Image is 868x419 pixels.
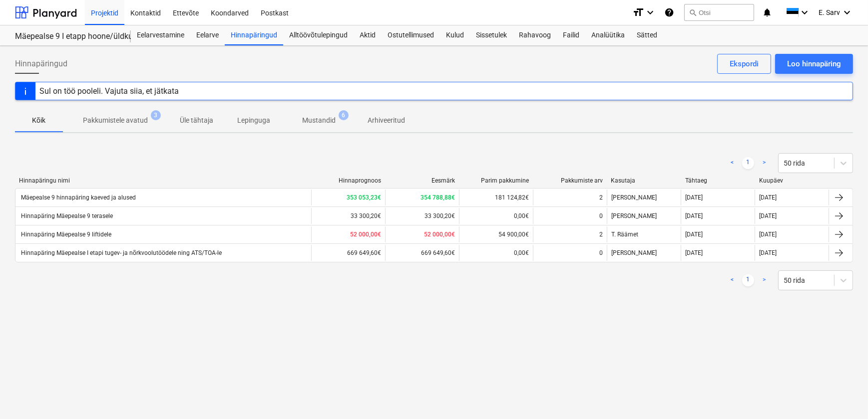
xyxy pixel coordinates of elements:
i: keyboard_arrow_down [841,6,853,18]
a: Alltöövõtulepingud [283,25,354,45]
div: [DATE] [759,249,777,256]
a: Aktid [354,25,382,45]
div: [DATE] [759,212,777,219]
p: Kõik [27,115,51,126]
div: [DATE] [685,249,703,256]
a: Analüütika [585,25,631,45]
a: Kulud [440,25,470,45]
div: Eesmärk [389,177,455,184]
div: Kuupäev [759,177,825,184]
div: 2 [599,194,603,201]
div: Pakkumiste arv [537,177,603,184]
p: Üle tähtaja [180,115,213,126]
button: Otsi [684,4,754,21]
button: Ekspordi [717,54,771,74]
a: Hinnapäringud [225,25,283,45]
a: Next page [758,157,770,169]
i: keyboard_arrow_down [644,6,656,18]
p: Mustandid [302,115,336,126]
a: Next page [758,274,770,286]
div: 0 [599,249,603,256]
div: 181 124,82€ [459,190,533,206]
b: 52 000,00€ [350,231,381,238]
div: Sul on töö pooleli. Vajuta siia, et jätkata [39,86,179,96]
div: 669 649,60€ [311,245,385,261]
b: 353 053,23€ [347,194,381,201]
div: Hinnapäringu nimi [19,177,307,184]
div: [DATE] [759,194,777,201]
div: [DATE] [759,231,777,238]
div: 0,00€ [459,208,533,224]
a: Failid [557,25,585,45]
div: 0,00€ [459,245,533,261]
span: 3 [151,110,161,120]
div: Parim pakkumine [463,177,529,184]
b: 354 788,88€ [421,194,455,201]
a: Ostutellimused [382,25,440,45]
div: 54 900,00€ [459,226,533,242]
a: Eelarve [190,25,225,45]
div: Hinnapäring Mäepealse 9 terasele [19,212,113,219]
div: Kasutaja [611,177,677,184]
span: E. Sarv [819,8,840,16]
p: Arhiveeritud [368,115,405,126]
p: Pakkumistele avatud [83,115,148,126]
p: Lepinguga [237,115,270,126]
span: 6 [339,110,349,120]
div: [PERSON_NAME] [607,245,681,261]
a: Previous page [726,157,738,169]
a: Sätted [631,25,663,45]
i: keyboard_arrow_down [799,6,811,18]
div: 0 [599,212,603,219]
b: 52 000,00€ [424,231,455,238]
div: [DATE] [685,231,703,238]
div: Mäepealse 9 I etapp hoone/üldkulud//maatööd (2101988//2101671) [15,31,119,42]
div: [PERSON_NAME] [607,190,681,206]
a: Eelarvestamine [131,25,190,45]
span: search [689,8,697,16]
a: Page 1 is your current page [742,157,754,169]
a: Previous page [726,274,738,286]
div: 33 300,20€ [385,208,459,224]
div: 669 649,60€ [385,245,459,261]
div: Hinnaprognoos [315,177,381,184]
div: Hinnapäring Mäepealse 9 liftidele [19,231,111,238]
div: Tähtaeg [685,177,751,184]
div: [DATE] [685,194,703,201]
a: Sissetulek [470,25,513,45]
i: notifications [762,6,772,18]
i: Abikeskus [664,6,674,18]
span: Hinnapäringud [15,58,67,70]
div: 2 [599,231,603,238]
i: format_size [632,6,644,18]
div: [DATE] [685,212,703,219]
div: T. Räämet [607,226,681,242]
div: Ekspordi [730,57,759,70]
div: Mäepealse 9 hinnapäring kaeved ja alused [19,194,136,201]
iframe: Chat Widget [818,371,868,419]
div: Hinnapäring Mäepealse I etapi tugev- ja nõrkvoolutöödele ning ATS/TOA-le [19,249,222,256]
div: 33 300,20€ [311,208,385,224]
a: Page 1 is your current page [742,274,754,286]
div: Loo hinnapäring [787,57,841,70]
div: [PERSON_NAME] [607,208,681,224]
a: Rahavoog [513,25,557,45]
button: Loo hinnapäring [775,54,853,74]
